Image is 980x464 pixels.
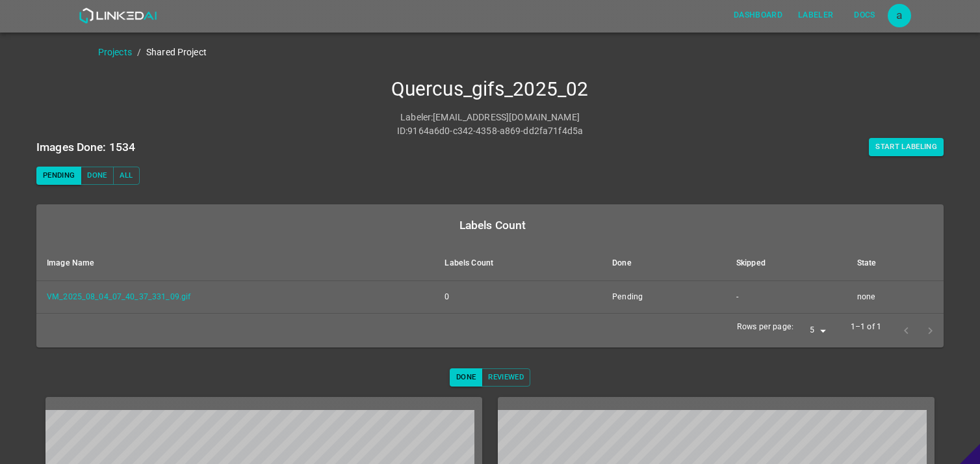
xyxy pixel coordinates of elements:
[434,280,602,314] td: 0
[450,368,482,387] button: Done
[81,167,113,185] button: Done
[397,124,407,138] p: ID :
[602,246,726,281] th: Done
[113,167,140,185] button: All
[726,280,847,314] td: -
[47,216,938,234] div: Labels Count
[729,5,788,26] button: Dashboard
[98,46,980,59] nav: breadcrumb
[726,2,790,29] a: Dashboard
[434,246,602,281] th: Labels Count
[36,167,81,185] button: Pending
[737,321,793,333] p: Rows per page:
[137,46,141,59] li: /
[869,138,944,156] button: Start Labeling
[847,280,944,314] td: none
[799,322,830,340] div: 5
[47,292,190,301] a: VM_2025_08_04_07_40_37_331_09.gif
[793,5,838,26] button: Labeler
[841,2,888,29] a: Docs
[98,47,132,57] a: Projects
[851,321,881,333] p: 1–1 of 1
[847,246,944,281] th: State
[888,4,911,27] div: a
[146,46,207,59] p: Shared Project
[844,5,885,26] button: Docs
[433,111,580,124] p: [EMAIL_ADDRESS][DOMAIN_NAME]
[407,124,583,138] p: 9164a6d0-c342-4358-a869-dd2fa71f4d5a
[36,77,944,102] h4: Quercus_gifs_2025_02
[400,111,433,124] p: Labeler :
[36,138,135,156] h6: Images Done: 1534
[790,2,841,29] a: Labeler
[888,4,911,27] button: Open settings
[36,246,434,281] th: Image Name
[79,8,157,23] img: LinkedAI
[602,280,726,314] td: Pending
[726,246,847,281] th: Skipped
[482,368,530,387] button: Reviewed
